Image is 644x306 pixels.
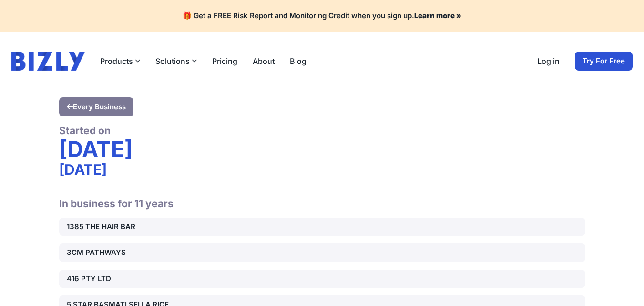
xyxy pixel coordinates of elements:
[212,55,237,67] a: Pricing
[537,55,560,67] a: Log in
[59,124,585,137] div: Started on
[290,55,307,67] a: Blog
[67,222,235,232] div: 1385 THE HAIR BAR
[11,11,633,21] h4: 🎁 Get a FREE Risk Report and Monitoring Credit when you sign up.
[59,218,585,236] a: 1385 THE HAIR BAR
[67,247,235,258] div: 3CM PATHWAYS
[253,55,275,67] a: About
[59,161,585,178] div: [DATE]
[100,55,140,67] button: Products
[575,52,633,71] a: Try For Free
[59,186,585,210] h2: In business for 11 years
[414,11,461,20] a: Learn more »
[155,55,197,67] button: Solutions
[59,243,585,262] a: 3CM PATHWAYS
[59,97,133,116] a: Every Business
[59,137,585,161] div: [DATE]
[67,274,235,285] div: 416 PTY LTD
[59,270,585,288] a: 416 PTY LTD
